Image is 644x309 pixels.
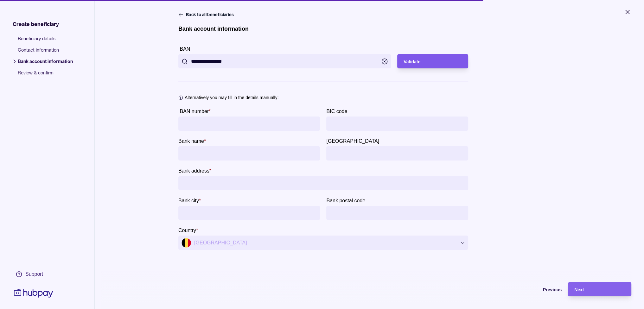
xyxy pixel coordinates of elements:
span: Review & confirm [18,70,73,81]
p: Country [178,228,196,233]
p: Bank address [178,168,209,173]
label: IBAN [178,45,190,53]
label: Bank city [178,197,201,204]
input: Bank postal code [329,206,465,220]
a: Support [13,268,54,281]
input: Bank address [182,176,465,190]
p: Bank city [178,198,199,203]
span: Contact information [18,47,73,58]
label: IBAN number [178,107,211,115]
input: bankName [182,146,317,161]
button: Close [616,5,639,19]
span: Validate [404,59,420,64]
div: Support [25,271,43,278]
p: [GEOGRAPHIC_DATA] [326,138,379,144]
label: Country [178,226,198,234]
label: Bank name [178,137,206,145]
p: BIC code [326,109,347,114]
p: Bank name [178,138,204,144]
p: IBAN number [178,109,209,114]
span: Next [574,287,584,292]
p: Bank postal code [326,198,365,203]
span: Bank account information [18,58,73,70]
button: Previous [498,282,562,296]
label: Bank province [326,137,379,145]
span: Beneficiary details [18,35,73,47]
span: Previous [543,287,562,292]
p: Alternatively you may fill in the details manually: [185,94,278,101]
label: BIC code [326,107,347,115]
button: Back to all beneficiaries [178,11,235,18]
p: IBAN [178,46,190,52]
input: BIC code [329,117,465,131]
h1: Bank account information [178,25,249,32]
button: Validate [397,54,468,68]
input: Bank province [329,146,465,161]
label: Bank address [178,167,211,174]
span: Create beneficiary [13,20,59,28]
input: IBAN [191,54,378,68]
label: Bank postal code [326,197,365,204]
button: Next [568,282,631,296]
input: IBAN number [182,117,317,131]
input: Bank city [182,206,317,220]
